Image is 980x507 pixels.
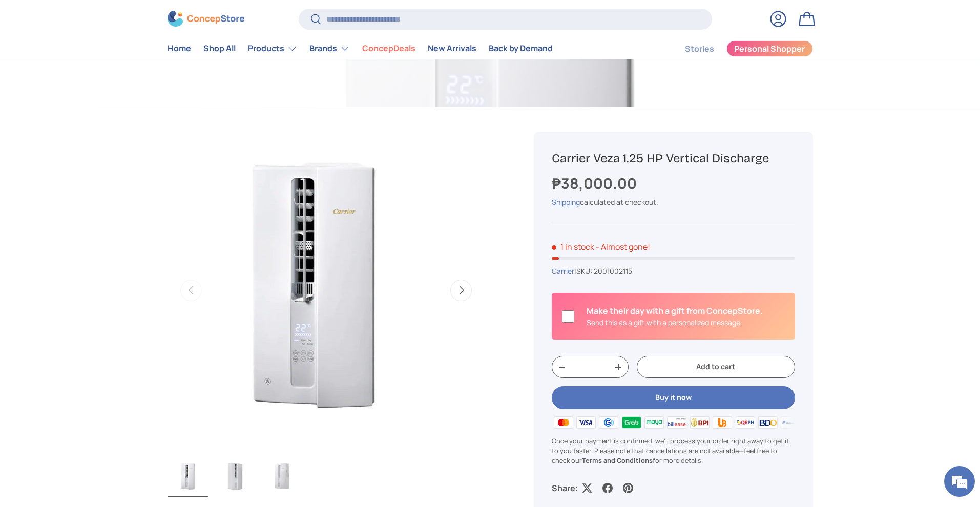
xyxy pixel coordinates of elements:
img: carrier-veza-window-type-vertical-discharge-aircon-full-right-side-view-concepstore [215,456,255,497]
img: maya [643,414,665,430]
input: Is this a gift? [562,310,574,323]
span: 2001002115 [594,266,632,276]
a: Home [168,39,191,59]
span: SKU: [576,266,592,276]
div: Minimize live chat window [168,5,193,30]
button: Add to cart [637,356,795,378]
div: calculated at checkout. [552,197,795,207]
a: Carrier [552,266,574,276]
span: | [574,266,632,276]
strong: ₱38,000.00 [552,173,639,194]
nav: Secondary [660,38,813,59]
button: Buy it now [552,386,795,409]
media-gallery: Gallery Viewer [168,132,485,500]
span: 1 in stock [552,241,594,252]
p: Share: [552,482,578,494]
a: Back by Demand [489,39,553,59]
img: qrph [734,414,756,430]
img: metrobank [779,414,802,430]
h1: Carrier Veza 1.25 HP Vertical Discharge [552,151,795,166]
div: Is this a gift? [587,305,763,328]
a: Shipping [552,197,580,207]
nav: Primary [168,38,553,59]
a: New Arrivals [428,39,476,59]
img: ubp [711,414,734,430]
img: carrier-veza-window-type-vertical-discharge-aircon-full-left-side-view-concepstore [262,456,302,497]
img: carrier-veza-window-type-vertical-discharge-aircon-full-front-view-concepstore [168,456,208,497]
summary: Brands [303,38,356,59]
p: Once your payment is confirmed, we'll process your order right away to get it to you faster. Plea... [552,436,795,466]
div: Chat with us now [53,57,172,71]
img: grabpay [620,414,642,430]
span: We're online! [59,129,141,233]
a: Stories [685,39,714,59]
img: visa [575,414,597,430]
a: ConcepDeals [362,39,415,59]
summary: Products [242,38,303,59]
a: Shop All [203,39,236,59]
img: gcash [597,414,620,430]
img: billease [665,414,688,430]
img: master [552,414,574,430]
img: bpi [689,414,711,430]
img: ConcepStore [168,11,244,27]
p: - Almost gone! [596,241,650,252]
a: Terms and Conditions [582,456,653,465]
img: bdo [757,414,779,430]
textarea: Type your message and hit 'Enter' [5,280,195,315]
span: Personal Shopper [734,45,805,53]
a: Personal Shopper [726,40,813,57]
